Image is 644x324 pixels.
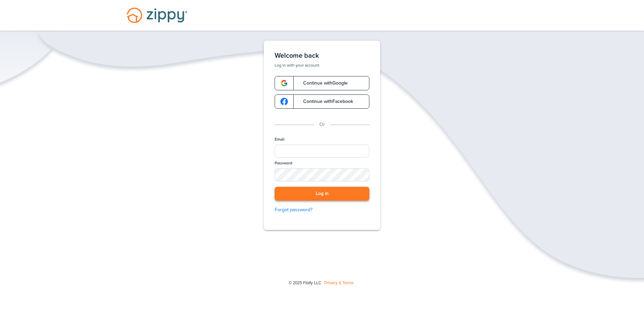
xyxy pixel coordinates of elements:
a: Forgot password? [275,206,369,214]
label: Email [275,137,284,142]
a: google-logoContinue withGoogle [275,76,369,90]
button: Log in [275,187,369,201]
input: Password [275,168,369,181]
a: Privacy & Terms [324,281,353,285]
span: © 2025 Floify LLC [289,281,321,285]
img: google-logo [280,98,288,105]
input: Email [275,145,369,158]
label: Password [275,160,292,166]
p: Log in with your account. [275,62,369,68]
h1: Welcome back [275,52,369,60]
span: Continue with Google [296,81,348,86]
a: google-logoContinue withFacebook [275,94,369,109]
img: google-logo [280,79,288,87]
span: Continue with Facebook [296,99,353,104]
p: Or [319,121,325,128]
